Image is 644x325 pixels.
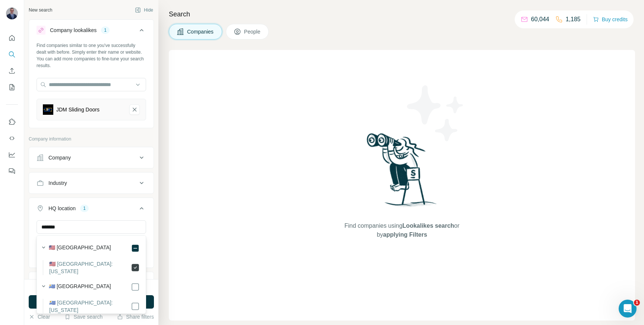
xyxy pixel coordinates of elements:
[29,295,154,309] button: Run search
[29,7,52,13] div: New search
[402,223,454,229] span: Lookalikes search
[29,313,50,321] button: Clear
[6,81,18,94] button: My lists
[29,149,154,167] button: Company
[6,7,18,19] img: Avatar
[49,244,111,253] label: 🇺🇸 [GEOGRAPHIC_DATA]
[29,199,154,220] button: HQ location1
[6,48,18,61] button: Search
[566,15,581,24] p: 1,185
[56,106,100,113] div: JDM Sliding Doors
[531,15,549,24] p: 60,044
[48,154,71,161] div: Company
[129,104,140,115] button: JDM Sliding Doors-remove-button
[244,28,261,35] span: People
[187,28,214,35] span: Companies
[48,179,67,187] div: Industry
[29,274,154,291] button: Annual revenue ($)
[29,21,154,42] button: Company lookalikes1
[619,300,637,318] iframe: Intercom live chat
[101,27,110,34] div: 1
[6,132,18,145] button: Use Surfe API
[6,31,18,45] button: Quick start
[593,14,628,25] button: Buy credits
[6,115,18,129] button: Use Surfe on LinkedIn
[6,148,18,161] button: Dashboard
[49,260,131,275] label: 🇺🇸 [GEOGRAPHIC_DATA]: [US_STATE]
[117,313,154,321] button: Share filters
[6,164,18,178] button: Feedback
[48,205,76,212] div: HQ location
[342,221,461,239] span: Find companies using or by
[37,42,146,69] div: Find companies similar to one you've successfully dealt with before. Simply enter their name or w...
[29,174,154,192] button: Industry
[169,9,635,19] h4: Search
[363,131,441,214] img: Surfe Illustration - Woman searching with binoculars
[64,313,102,321] button: Save search
[49,283,111,291] label: 🇺🇾 [GEOGRAPHIC_DATA]
[402,80,469,147] img: Surfe Illustration - Stars
[6,64,18,78] button: Enrich CSV
[80,205,89,212] div: 1
[383,231,427,238] span: applying Filters
[43,104,53,115] img: JDM Sliding Doors-logo
[49,299,131,314] label: 🇺🇾 [GEOGRAPHIC_DATA]: [US_STATE]
[50,26,97,34] div: Company lookalikes
[29,136,154,142] p: Company information
[130,4,158,16] button: Hide
[634,300,640,306] span: 1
